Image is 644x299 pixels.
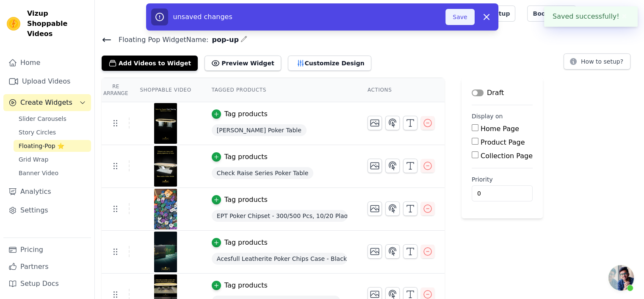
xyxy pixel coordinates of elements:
[112,35,208,45] span: Floating Pop Widget Name:
[154,103,177,144] img: vizup-images-8ac1.jpg
[212,124,307,136] span: [PERSON_NAME] Poker Table
[224,195,268,205] div: Tag products
[19,128,56,137] span: Story Circles
[14,126,91,138] a: Story Circles
[3,183,91,200] a: Analytics
[564,53,630,70] button: How to setup?
[102,56,198,71] button: Add Videos to Widget
[481,138,525,146] label: Product Page
[3,73,91,90] a: Upload Videos
[205,56,281,71] button: Preview Widget
[487,88,504,98] p: Draft
[20,98,72,108] span: Create Widgets
[224,280,268,291] div: Tag products
[19,169,58,177] span: Banner Video
[154,146,177,187] img: vizup-images-88e0.jpg
[19,142,64,150] span: Floating-Pop ⭐
[130,78,201,102] th: Shoppable Video
[154,189,177,229] img: vizup-images-fd95.jpg
[173,13,232,21] span: unsaved changes
[3,202,91,219] a: Settings
[212,167,313,179] span: Check Raise Series Poker Table
[102,78,130,102] th: Re Arrange
[3,94,91,111] button: Create Widgets
[368,159,382,173] button: Change Thumbnail
[212,152,268,162] button: Tag products
[14,140,91,152] a: Floating-Pop ⭐
[212,109,268,119] button: Tag products
[481,152,533,160] label: Collection Page
[224,152,268,162] div: Tag products
[224,109,268,119] div: Tag products
[19,115,66,123] span: Slider Carousels
[288,56,371,71] button: Customize Design
[3,275,91,292] a: Setup Docs
[212,210,347,222] span: EPT Poker Chipset - 300/500 Pcs, 10/20 Plaques, Ceramic, 40mm, 10g
[212,280,268,291] button: Tag products
[212,253,347,265] span: Acesfull Leatherite Poker Chips Case - Black
[202,78,357,102] th: Tagged Products
[445,9,474,25] button: Save
[608,265,634,291] a: Open chat
[481,125,519,133] label: Home Page
[14,113,91,125] a: Slider Carousels
[212,195,268,205] button: Tag products
[472,112,503,120] legend: Display on
[368,201,382,216] button: Change Thumbnail
[240,34,247,45] div: Edit Name
[14,154,91,165] a: Grid Wrap
[472,175,533,184] label: Priority
[368,116,382,130] button: Change Thumbnail
[3,54,91,71] a: Home
[224,238,268,248] div: Tag products
[19,155,48,164] span: Grid Wrap
[208,35,238,45] span: pop-up
[3,241,91,258] a: Pricing
[154,232,177,272] img: vizup-images-1b13.jpg
[357,78,445,102] th: Actions
[212,238,268,248] button: Tag products
[3,258,91,275] a: Partners
[14,167,91,179] a: Banner Video
[564,59,630,67] a: How to setup?
[368,244,382,259] button: Change Thumbnail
